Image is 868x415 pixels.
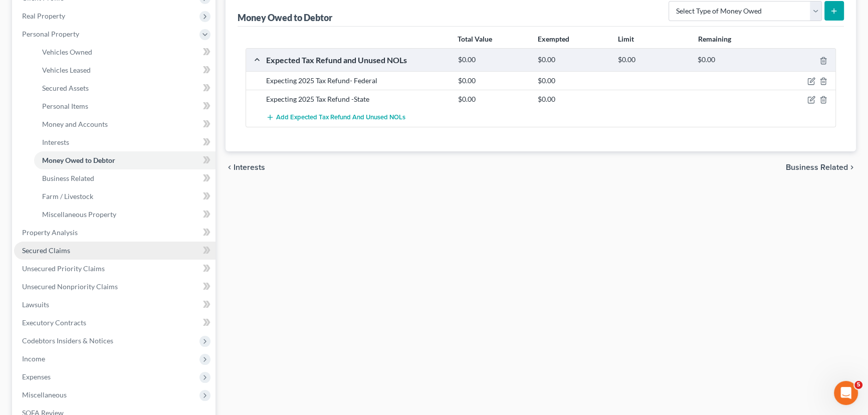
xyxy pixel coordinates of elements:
div: $0.00 [453,94,533,104]
span: Property Analysis [22,228,78,237]
span: Money Owed to Debtor [42,156,115,164]
div: $0.00 [533,94,612,104]
div: $0.00 [693,55,772,65]
a: Vehicles Owned [34,43,215,61]
div: $0.00 [453,55,533,65]
span: Business Related [42,174,94,182]
strong: Limit [618,35,634,43]
strong: Remaining [698,35,731,43]
span: Miscellaneous Property [42,210,116,219]
a: Business Related [34,169,215,187]
span: Lawsuits [22,300,49,309]
strong: Exempted [538,35,569,43]
i: chevron_right [848,163,856,171]
strong: Total Value [458,35,492,43]
span: 5 [854,381,862,389]
span: Interests [42,138,69,146]
a: Miscellaneous Property [34,205,215,224]
span: Interests [234,163,265,171]
i: chevron_left [226,163,234,171]
span: Unsecured Priority Claims [22,264,105,273]
div: $0.00 [533,76,612,86]
button: Add Expected Tax Refund and Unused NOLs [266,108,405,127]
a: Money Owed to Debtor [34,151,215,169]
a: Executory Contracts [14,314,215,332]
a: Lawsuits [14,296,215,314]
span: Business Related [786,163,848,171]
span: Unsecured Nonpriority Claims [22,282,118,291]
a: Personal Items [34,97,215,115]
span: Expenses [22,372,51,381]
a: Property Analysis [14,224,215,242]
button: chevron_left Interests [226,163,265,171]
span: Vehicles Owned [42,48,92,56]
a: Secured Assets [34,79,215,97]
span: Personal Items [42,102,88,110]
span: Personal Property [22,30,79,38]
span: Farm / Livestock [42,192,93,200]
span: Income [22,354,45,363]
span: Codebtors Insiders & Notices [22,336,113,345]
span: Add Expected Tax Refund and Unused NOLs [276,114,405,122]
span: Executory Contracts [22,318,86,327]
a: Vehicles Leased [34,61,215,79]
a: Unsecured Priority Claims [14,260,215,278]
span: Secured Claims [22,246,70,255]
a: Interests [34,133,215,151]
div: $0.00 [453,76,533,86]
span: Vehicles Leased [42,66,91,74]
a: Farm / Livestock [34,187,215,205]
div: Expected Tax Refund and Unused NOLs [261,55,453,65]
a: Unsecured Nonpriority Claims [14,278,215,296]
div: Expecting 2025 Tax Refund- Federal [261,76,453,86]
a: Money and Accounts [34,115,215,133]
div: Money Owed to Debtor [238,12,334,24]
div: Expecting 2025 Tax Refund -State [261,94,453,104]
iframe: Intercom live chat [834,381,858,405]
span: Real Property [22,12,65,20]
a: Secured Claims [14,242,215,260]
div: $0.00 [533,55,612,65]
span: Secured Assets [42,84,89,92]
span: Money and Accounts [42,120,108,128]
span: Miscellaneous [22,390,67,399]
button: Business Related chevron_right [786,163,856,171]
div: $0.00 [613,55,693,65]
